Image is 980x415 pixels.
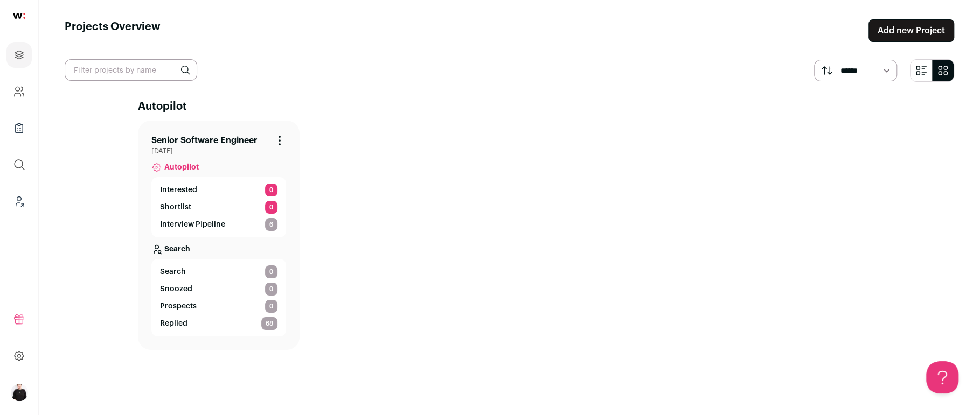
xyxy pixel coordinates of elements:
[160,283,277,296] a: Snoozed 0
[160,284,192,294] p: Snoozed
[868,19,954,42] a: Add new Project
[138,99,881,114] h2: Autopilot
[151,147,286,156] span: [DATE]
[926,361,958,393] iframe: Toggle Customer Support
[273,134,286,147] button: Project Actions
[6,188,32,214] a: Leads (Backoffice)
[6,42,32,68] a: Projects
[160,317,277,330] a: Replied 68
[160,219,225,230] p: Interview Pipeline
[265,184,277,196] span: 0
[160,318,187,329] p: Replied
[160,265,277,278] a: Search 0
[160,202,191,213] p: Shortlist
[65,59,197,81] input: Filter projects by name
[6,79,32,104] a: Company and ATS Settings
[160,301,197,312] p: Prospects
[265,283,277,296] span: 0
[160,218,277,231] a: Interview Pipeline 6
[160,300,277,313] a: Prospects 0
[265,201,277,214] span: 0
[151,237,286,259] a: Search
[265,265,277,278] span: 0
[65,19,161,42] h1: Projects Overview
[164,244,190,255] p: Search
[160,184,277,196] a: Interested 0
[160,185,197,195] p: Interested
[164,162,199,173] span: Autopilot
[265,300,277,313] span: 0
[6,115,32,141] a: Company Lists
[13,13,25,19] img: wellfound-shorthand-0d5821cbd27db2630d0214b213865d53afaa358527fdda9d0ea32b1df1b89c2c.svg
[11,384,28,401] button: Open dropdown
[261,317,277,330] span: 68
[151,156,286,177] a: Autopilot
[160,266,186,277] span: Search
[265,218,277,231] span: 6
[11,384,28,401] img: 9240684-medium_jpg
[160,201,277,214] a: Shortlist 0
[151,134,258,147] a: Senior Software Engineer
